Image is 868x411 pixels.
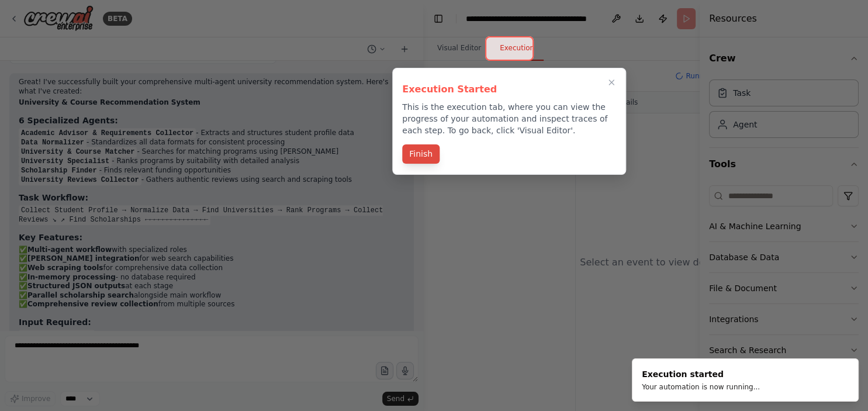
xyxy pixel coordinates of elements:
[642,382,760,392] div: Your automation is now running...
[642,368,760,380] div: Execution started
[604,75,618,89] button: Close walkthrough
[402,101,616,136] p: This is the execution tab, where you can view the progress of your automation and inspect traces ...
[402,82,616,96] h3: Execution Started
[430,11,447,27] button: Hide left sidebar
[402,144,440,164] button: Finish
